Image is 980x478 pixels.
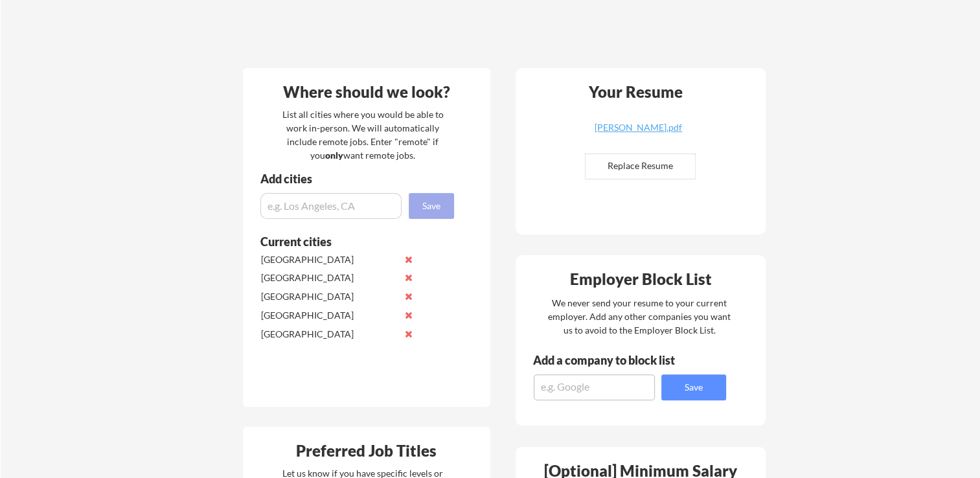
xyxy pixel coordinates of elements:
div: Add cities [260,173,457,185]
div: List all cities where you would be able to work in-person. We will automatically include remote j... [274,108,452,162]
div: [GEOGRAPHIC_DATA] [261,253,398,266]
button: Save [661,374,726,400]
div: We never send your resume to your current employer. Add any other companies you want us to avoid ... [547,296,732,337]
button: Save [409,193,454,219]
div: Preferred Job Titles [246,443,487,459]
div: Current cities [260,236,440,247]
input: e.g. Los Angeles, CA [260,193,402,219]
div: [GEOGRAPHIC_DATA] [261,328,398,341]
div: Your Resume [572,84,700,100]
div: [GEOGRAPHIC_DATA] [261,290,398,303]
strong: only [325,150,343,161]
div: [GEOGRAPHIC_DATA] [261,309,398,322]
a: [PERSON_NAME].pdf [562,123,716,143]
div: [PERSON_NAME].pdf [562,123,716,132]
div: [GEOGRAPHIC_DATA] [261,271,398,284]
div: Employer Block List [521,271,762,287]
div: Where should we look? [246,84,487,100]
div: Add a company to block list [533,354,695,366]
